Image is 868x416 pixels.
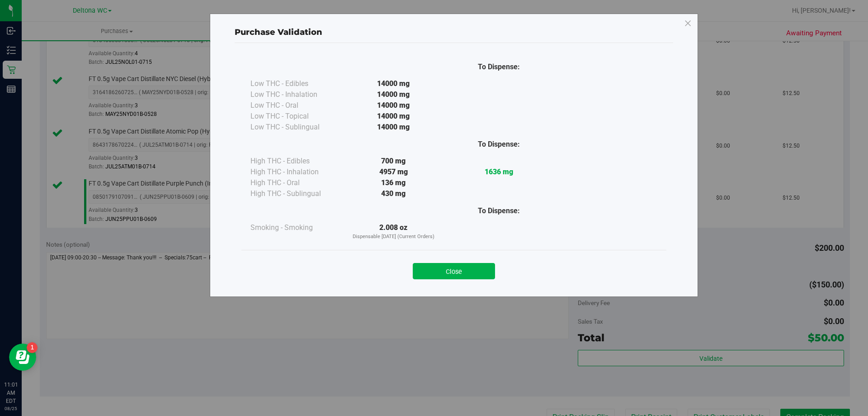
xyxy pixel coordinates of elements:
button: Close [413,263,495,279]
div: High THC - Inhalation [250,167,341,177]
div: 700 mg [341,156,446,167]
div: Low THC - Inhalation [250,89,341,100]
div: 14000 mg [341,89,446,100]
div: To Dispense: [446,206,552,216]
div: 14000 mg [341,111,446,122]
div: Smoking - Smoking [250,222,341,233]
div: High THC - Sublingual [250,188,341,199]
p: Dispensable [DATE] (Current Orders) [341,233,446,241]
span: Purchase Validation [235,27,322,37]
div: To Dispense: [446,62,552,72]
div: Low THC - Topical [250,111,341,122]
div: 430 mg [341,188,446,199]
div: 14000 mg [341,78,446,89]
div: High THC - Edibles [250,156,341,167]
iframe: Resource center unread badge [27,342,38,353]
div: Low THC - Sublingual [250,122,341,133]
div: To Dispense: [446,139,552,150]
div: 136 mg [341,177,446,188]
div: 14000 mg [341,122,446,133]
strong: 1636 mg [485,167,513,176]
iframe: Resource center [9,344,36,371]
div: 14000 mg [341,100,446,111]
div: Low THC - Edibles [250,78,341,89]
div: 4957 mg [341,167,446,177]
div: Low THC - Oral [250,100,341,111]
div: High THC - Oral [250,177,341,188]
div: 2.008 oz [341,222,446,241]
